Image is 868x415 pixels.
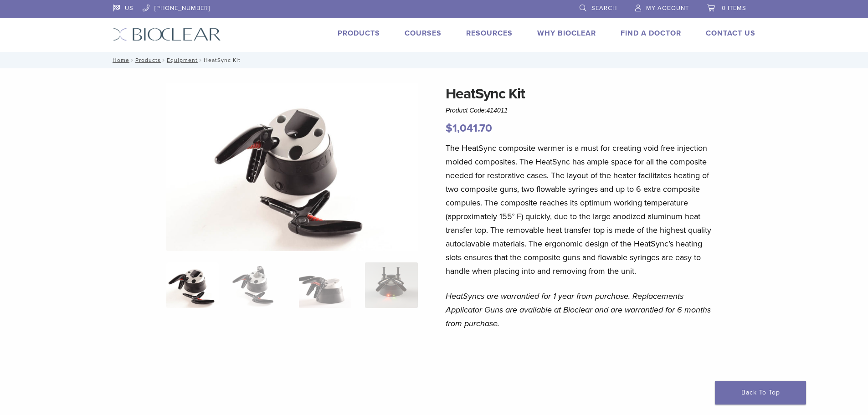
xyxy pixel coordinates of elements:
a: Home [110,57,129,63]
a: Back To Top [715,381,806,405]
img: HeatSync Kit - Image 2 [232,262,285,308]
img: Bioclear [113,28,221,41]
span: Search [591,5,617,12]
span: / [198,58,204,62]
span: 414011 [487,107,508,114]
a: Resources [466,29,513,38]
a: Products [338,29,380,38]
a: Courses [405,29,442,38]
a: Contact Us [706,29,755,38]
span: / [129,58,135,62]
bdi: 1,041.70 [446,122,492,135]
img: HeatSync-Kit-4-324x324.jpg [166,262,219,308]
nav: HeatSync Kit [106,52,762,68]
a: Find A Doctor [621,29,681,38]
span: $ [446,122,452,135]
span: My Account [646,5,689,12]
a: Why Bioclear [537,29,596,38]
p: The HeatSync composite warmer is a must for creating void free injection molded composites. The H... [446,141,714,278]
span: 0 items [722,5,746,12]
span: / [161,58,167,62]
img: HeatSync Kit-4 [166,83,418,251]
img: HeatSync Kit - Image 3 [299,262,351,308]
span: Product Code: [446,107,508,114]
img: HeatSync Kit - Image 4 [365,262,417,308]
a: Products [135,57,161,63]
h1: HeatSync Kit [446,83,714,105]
a: Equipment [167,57,198,63]
em: HeatSyncs are warrantied for 1 year from purchase. Replacements Applicator Guns are available at ... [446,291,711,328]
